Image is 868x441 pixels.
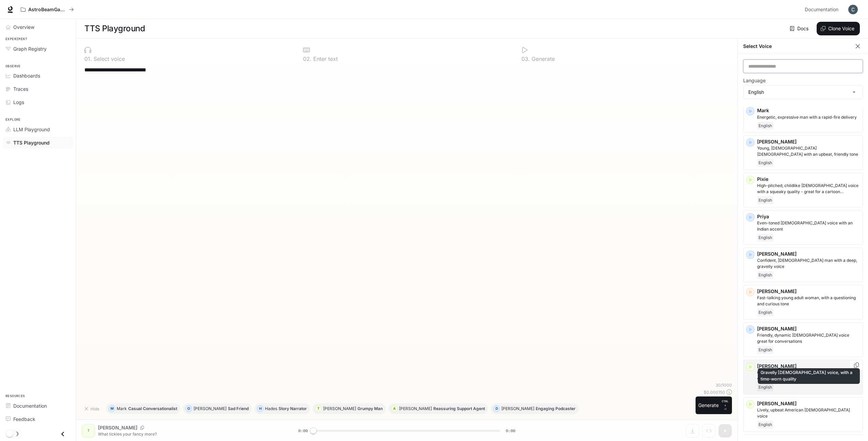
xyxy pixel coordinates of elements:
[257,403,263,414] div: H
[501,407,534,411] p: [PERSON_NAME]
[3,400,73,412] a: Documentation
[744,86,863,99] div: English
[433,407,485,411] p: Reassuring Support Agent
[757,114,860,120] p: Energetic, expressive man with a rapid-fire delivery
[399,407,432,411] p: [PERSON_NAME]
[117,407,127,411] p: Mark
[13,85,28,92] span: Traces
[13,99,24,106] span: Logs
[388,403,488,414] button: A[PERSON_NAME]Reassuring Support Agent
[265,407,277,411] p: Hades
[303,56,312,62] p: 0 2 .
[536,407,575,411] p: Engaging Podcaster
[106,403,180,414] button: MMarkCasual Conversationalist
[530,56,555,62] p: Generate
[846,3,860,16] button: User avatar
[109,403,115,414] div: M
[757,257,860,270] p: Confident, British man with a deep, gravelly voice
[491,403,579,414] button: D[PERSON_NAME]Engaging Podcaster
[757,400,860,407] p: [PERSON_NAME]
[186,403,192,414] div: O
[757,346,773,354] span: English
[312,56,338,62] p: Enter text
[323,407,356,411] p: [PERSON_NAME]
[521,56,530,62] p: 0 3 .
[757,196,773,204] span: English
[757,271,773,279] span: English
[18,3,77,16] button: All workspaces
[757,288,860,295] p: [PERSON_NAME]
[357,407,383,411] p: Grumpy Man
[805,5,838,14] span: Documentation
[817,22,860,35] button: Clone Voice
[13,402,47,409] span: Documentation
[757,234,773,242] span: English
[3,83,73,95] a: Traces
[82,403,103,414] button: Hide
[3,96,73,108] a: Logs
[848,5,858,14] img: User avatar
[757,145,860,157] p: Young, British female with an upbeat, friendly tone
[802,3,844,16] a: Documentation
[757,138,860,145] p: [PERSON_NAME]
[279,407,307,411] p: Story Narrator
[3,413,73,425] a: Feedback
[13,126,50,133] span: LLM Playground
[757,213,860,220] p: Priya
[128,407,177,411] p: Casual Conversationalist
[757,122,773,130] span: English
[704,389,725,395] p: $ 0.000150
[13,139,50,146] span: TTS Playground
[254,403,310,414] button: HHadesStory Narrator
[13,415,35,423] span: Feedback
[721,399,729,407] p: CTRL +
[13,72,40,79] span: Dashboards
[84,22,145,35] h1: TTS Playground
[183,403,252,414] button: O[PERSON_NAME]Sad Friend
[757,363,860,370] p: [PERSON_NAME]
[757,251,860,257] p: [PERSON_NAME]
[3,137,73,149] a: TTS Playground
[13,23,34,31] span: Overview
[13,45,47,52] span: Graph Registry
[494,403,500,414] div: D
[228,407,249,411] p: Sad Friend
[92,56,125,62] p: Select voice
[721,399,729,411] p: ⏎
[716,382,732,388] p: 30 / 1000
[315,403,321,414] div: T
[28,7,66,13] p: AstroBeamGame
[757,183,860,195] p: High-pitched, childlike female voice with a squeaky quality - great for a cartoon character
[194,407,227,411] p: [PERSON_NAME]
[757,176,860,183] p: Pixie
[84,56,92,62] p: 0 1 .
[757,107,860,114] p: Mark
[313,403,386,414] button: T[PERSON_NAME]Grumpy Man
[757,295,860,307] p: Fast-talking young adult woman, with a questioning and curious tone
[757,383,773,391] span: English
[696,396,732,414] button: GenerateCTRL +⏎
[788,22,811,35] a: Docs
[757,308,773,317] span: English
[757,325,860,332] p: [PERSON_NAME]
[55,427,70,441] button: Close drawer
[758,368,860,384] div: Gravelly [DEMOGRAPHIC_DATA] voice, with a time-worn quality
[6,430,13,437] span: Dark mode toggle
[757,159,773,167] span: English
[3,123,73,135] a: LLM Playground
[757,332,860,344] p: Friendly, dynamic male voice great for conversations
[3,21,73,33] a: Overview
[3,70,73,82] a: Dashboards
[853,362,860,368] button: Copy Voice ID
[757,407,860,419] p: Lively, upbeat American male voice
[757,220,860,232] p: Even-toned female voice with an Indian accent
[391,403,397,414] div: A
[743,78,766,83] p: Language
[757,421,773,429] span: English
[3,43,73,55] a: Graph Registry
